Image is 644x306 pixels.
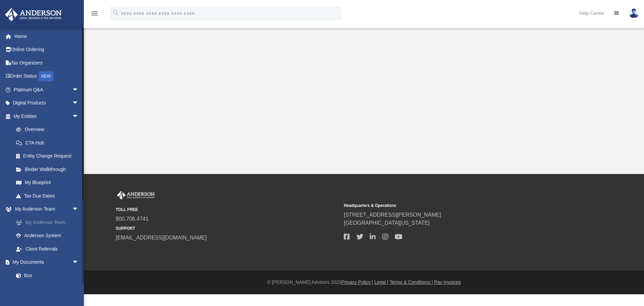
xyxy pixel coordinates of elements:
[5,203,89,216] a: My Anderson Teamarrow_drop_down
[5,110,89,123] a: My Entitiesarrow_drop_down
[341,279,373,285] a: Privacy Policy |
[116,235,207,241] a: [EMAIL_ADDRESS][DOMAIN_NAME]
[116,225,339,231] small: SUPPORT
[9,216,89,229] a: My Anderson Team
[72,83,86,97] span: arrow_drop_down
[9,176,86,189] a: My Blueprint
[9,189,89,203] a: Tax Due Dates
[390,279,433,285] a: Terms & Conditions |
[5,43,89,56] a: Online Ordering
[116,191,156,200] img: Anderson Advisors Platinum Portal
[72,96,86,110] span: arrow_drop_down
[116,207,339,213] small: TOLL FREE
[91,9,99,17] i: menu
[5,70,89,83] a: Order StatusNEW
[344,220,430,226] a: [GEOGRAPHIC_DATA][US_STATE]
[629,8,639,18] img: User Pic
[72,110,86,123] span: arrow_drop_down
[5,83,89,96] a: Platinum Q&Aarrow_drop_down
[9,242,89,256] a: Client Referrals
[116,216,149,222] a: 800.706.4741
[9,136,89,149] a: CTA Hub
[5,96,89,110] a: Digital Productsarrow_drop_down
[9,269,82,282] a: Box
[39,71,53,81] div: NEW
[5,56,89,70] a: Tax Organizers
[84,279,644,286] div: © [PERSON_NAME] Advisors 2025
[344,203,567,209] small: Headquarters & Operations
[112,9,119,16] i: search
[3,8,64,21] img: Anderson Advisors Platinum Portal
[5,30,89,43] a: Home
[72,256,86,269] span: arrow_drop_down
[374,279,388,285] a: Legal |
[434,279,461,285] a: Pay Invoices
[9,229,89,243] a: Anderson System
[91,13,99,17] a: menu
[9,149,89,163] a: Entity Change Request
[5,256,86,269] a: My Documentsarrow_drop_down
[9,163,89,176] a: Binder Walkthrough
[344,212,441,218] a: [STREET_ADDRESS][PERSON_NAME]
[72,203,86,216] span: arrow_drop_down
[9,123,89,136] a: Overview
[9,282,86,296] a: Meeting Minutes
